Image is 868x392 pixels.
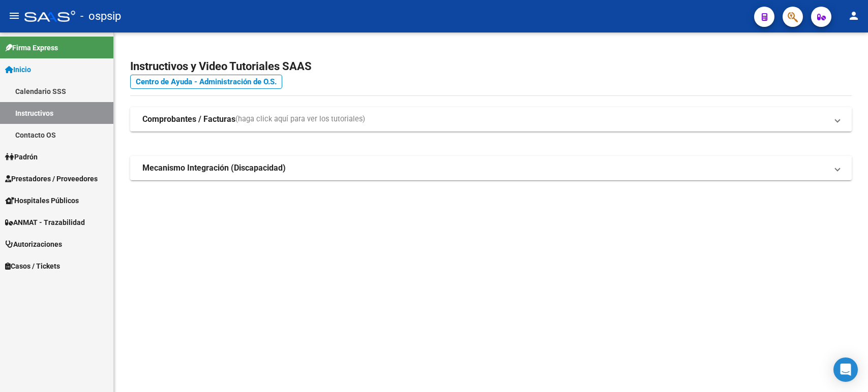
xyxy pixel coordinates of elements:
[8,10,20,22] mat-icon: menu
[5,64,31,75] span: Inicio
[235,114,365,125] span: (haga click aquí para ver los tutoriales)
[5,239,62,250] span: Autorizaciones
[130,57,852,76] h2: Instructivos y Video Tutoriales SAAS
[130,107,852,132] mat-expansion-panel-header: Comprobantes / Facturas(haga click aquí para ver los tutoriales)
[142,162,286,174] strong: Mecanismo Integración (Discapacidad)
[80,5,121,27] span: - ospsip
[142,114,235,125] strong: Comprobantes / Facturas
[5,42,58,53] span: Firma Express
[5,217,85,228] span: ANMAT - Trazabilidad
[5,151,38,162] span: Padrón
[5,173,98,184] span: Prestadores / Proveedores
[848,10,860,22] mat-icon: person
[130,75,282,89] a: Centro de Ayuda - Administración de O.S.
[130,156,852,180] mat-expansion-panel-header: Mecanismo Integración (Discapacidad)
[5,260,60,272] span: Casos / Tickets
[5,195,79,206] span: Hospitales Públicos
[833,357,858,382] div: Open Intercom Messenger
